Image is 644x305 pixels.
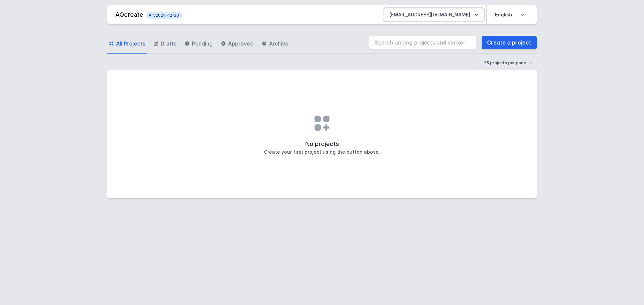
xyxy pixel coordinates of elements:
[107,34,147,54] a: All Projects
[116,40,145,48] span: All Projects
[264,149,380,155] h3: Create your first project using the button above.
[384,9,484,21] button: [EMAIL_ADDRESS][DOMAIN_NAME]
[482,36,537,49] a: Create a project
[146,11,182,19] button: v2024-12-30
[192,40,213,48] span: Pending
[269,40,288,48] span: Archive
[115,11,143,18] a: AQcreate
[228,40,254,48] span: Approved
[219,34,255,54] a: Approved
[149,13,179,18] span: v2024-12-30
[305,139,339,149] h2: No projects
[152,34,178,54] a: Drafts
[369,36,476,49] input: Search among projects and versions...
[491,9,529,21] select: Choose language
[161,40,176,48] span: Drafts
[260,34,290,54] a: Archive
[183,34,214,54] a: Pending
